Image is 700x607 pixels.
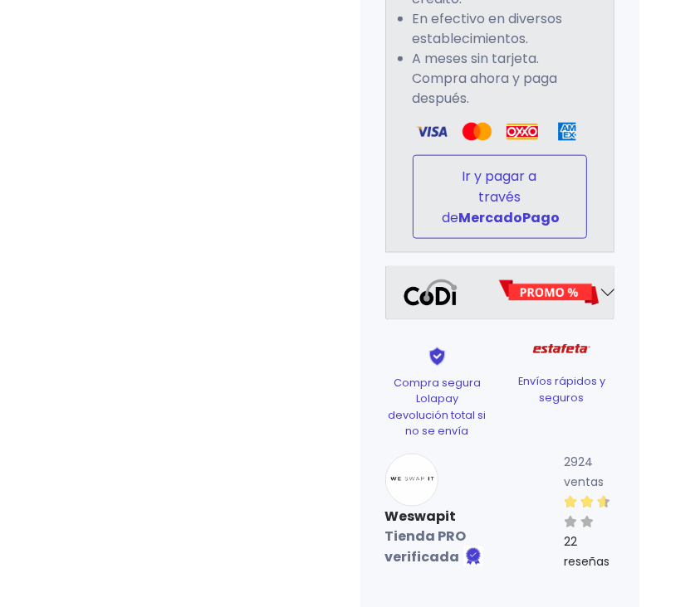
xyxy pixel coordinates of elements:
[416,122,448,142] img: Visa Logo
[510,373,614,405] p: Envíos rápidos y seguros
[385,454,438,507] img: small.png
[385,375,490,439] p: Compra segura Lolapay devolución total si no se envía
[406,347,469,367] img: Shield
[459,208,560,227] strong: MercadoPago
[565,454,605,490] small: 2924 ventas
[413,49,587,109] li: A meses sin tarjeta. Compra ahora y paga después.
[565,501,614,571] a: 22 reseñas
[463,546,483,566] img: Tienda verificada
[507,122,538,142] img: Oxxo Logo
[498,279,600,306] img: Promo
[565,492,614,532] div: 4.14 / 5
[403,279,458,306] img: Codi Logo
[520,333,604,366] img: Estafeta Logo
[413,9,587,49] li: En efectivo en diversos establecimientos.
[385,507,531,527] a: Weswapit
[413,155,587,239] button: Ir y pagar a través deMercadoPago
[565,533,610,570] small: 22 reseñas
[551,122,583,142] img: Amex Logo
[461,122,492,142] img: Visa Logo
[385,527,467,566] b: Tienda PRO verificada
